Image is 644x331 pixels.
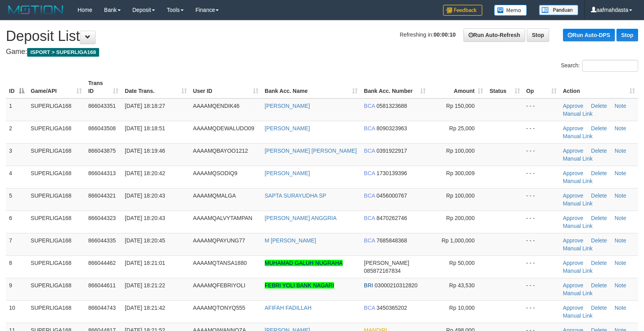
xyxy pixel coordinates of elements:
a: Manual Link [563,155,593,162]
span: Rp 1,000,000 [441,237,474,244]
a: Note [614,305,626,311]
span: AAAAMQPAYUNG77 [193,237,245,244]
a: Approve [563,260,583,266]
a: Stop [616,29,638,41]
a: Delete [591,282,607,288]
span: AAAAMQTANSA1880 [193,260,247,266]
span: Rp 43,530 [449,282,475,288]
span: Rp 100,000 [446,148,474,154]
span: BCA [364,148,375,154]
td: - - - [523,300,560,323]
span: Copy 085872167834 to clipboard [364,268,400,274]
a: Note [614,125,626,131]
a: Approve [563,170,583,176]
th: Action: activate to sort column ascending [560,76,638,98]
span: 866044313 [88,170,116,176]
a: Delete [591,237,607,244]
span: Copy 0456000767 to clipboard [376,192,407,199]
td: 5 [6,188,28,211]
span: [DATE] 18:18:27 [125,103,165,109]
td: 7 [6,233,28,255]
span: Rp 200,000 [446,215,474,221]
td: 10 [6,300,28,323]
td: - - - [523,188,560,211]
a: Delete [591,103,607,109]
span: BCA [364,103,375,109]
span: Rp 100,000 [446,192,474,199]
span: AAAAMQSODIQ9 [193,170,238,176]
span: BCA [364,305,375,311]
a: MUHAMAD GALUH NUGRAHA [265,260,343,266]
a: Manual Link [563,290,593,296]
span: Rp 25,000 [449,125,475,131]
td: SUPERLIGA168 [28,300,85,323]
span: [DATE] 18:19:46 [125,148,165,154]
span: [DATE] 18:20:45 [125,237,165,244]
td: - - - [523,143,560,166]
a: Note [614,215,626,221]
th: User ID: activate to sort column ascending [190,76,262,98]
span: [PERSON_NAME] [364,260,409,266]
span: AAAAMQENDIK46 [193,103,240,109]
td: - - - [523,211,560,233]
td: 9 [6,278,28,300]
label: Search: [561,60,638,72]
h4: Game: [6,48,638,56]
span: AAAAMQFEBRIYOLI [193,282,245,288]
th: Op: activate to sort column ascending [523,76,560,98]
span: 866044462 [88,260,116,266]
a: FEBRI YOLI BANK NAGARI [265,282,334,288]
a: Approve [563,125,583,131]
td: 4 [6,166,28,188]
td: SUPERLIGA168 [28,233,85,255]
img: panduan.png [539,5,578,15]
a: Manual Link [563,245,593,251]
span: BRI [364,282,373,288]
th: Status: activate to sort column ascending [486,76,523,98]
span: 866044743 [88,305,116,311]
a: [PERSON_NAME] [265,125,310,131]
a: Manual Link [563,313,593,319]
td: 6 [6,211,28,233]
a: Delete [591,148,607,154]
td: SUPERLIGA168 [28,166,85,188]
a: Approve [563,282,583,288]
span: 866044611 [88,282,116,288]
span: Copy 8470262746 to clipboard [376,215,407,221]
span: AAAAMQMALGA [193,192,236,199]
span: 866044335 [88,237,116,244]
td: SUPERLIGA168 [28,143,85,166]
a: [PERSON_NAME] [265,170,310,176]
th: Amount: activate to sort column ascending [429,76,486,98]
td: SUPERLIGA168 [28,188,85,211]
td: - - - [523,233,560,255]
td: SUPERLIGA168 [28,98,85,121]
span: [DATE] 18:20:43 [125,215,165,221]
a: Approve [563,237,583,244]
span: Rp 300,009 [446,170,474,176]
td: - - - [523,278,560,300]
span: Copy 0391922917 to clipboard [376,148,407,154]
a: AFIFAH FADILLAH [265,305,312,311]
span: 866043508 [88,125,116,131]
img: Feedback.jpg [443,5,482,16]
span: AAAAMQBAYOO1212 [193,148,248,154]
a: Delete [591,192,607,199]
td: - - - [523,255,560,278]
a: Note [614,260,626,266]
a: Note [614,192,626,199]
span: BCA [364,215,375,221]
a: Note [614,103,626,109]
a: [PERSON_NAME] [265,103,310,109]
a: Note [614,148,626,154]
span: AAAAMQALVYTAMPAN [193,215,253,221]
td: - - - [523,166,560,188]
span: 866044321 [88,192,116,199]
span: Copy 0581323688 to clipboard [376,103,407,109]
a: Manual Link [563,223,593,229]
a: Approve [563,103,583,109]
td: - - - [523,121,560,143]
a: Delete [591,260,607,266]
td: SUPERLIGA168 [28,121,85,143]
span: BCA [364,170,375,176]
